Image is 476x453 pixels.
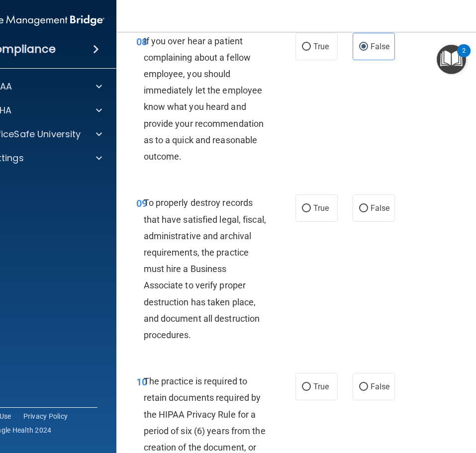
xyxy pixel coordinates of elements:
[23,411,68,421] a: Privacy Policy
[437,45,466,74] button: Open Resource Center, 2 new notifications
[136,376,147,388] span: 10
[136,36,147,48] span: 08
[371,42,390,51] span: False
[359,43,368,51] input: False
[371,203,390,213] span: False
[302,382,464,422] iframe: Drift Widget Chat Controller
[462,51,466,64] div: 2
[359,205,368,212] input: False
[302,43,311,51] input: True
[302,205,311,212] input: True
[302,383,311,391] input: True
[144,197,266,340] span: To properly destroy records that have satisfied legal, fiscal, administrative and archival requir...
[313,203,329,213] span: True
[136,197,147,209] span: 09
[313,42,329,51] span: True
[144,36,264,162] span: If you over hear a patient complaining about a fellow employee, you should immediately let the em...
